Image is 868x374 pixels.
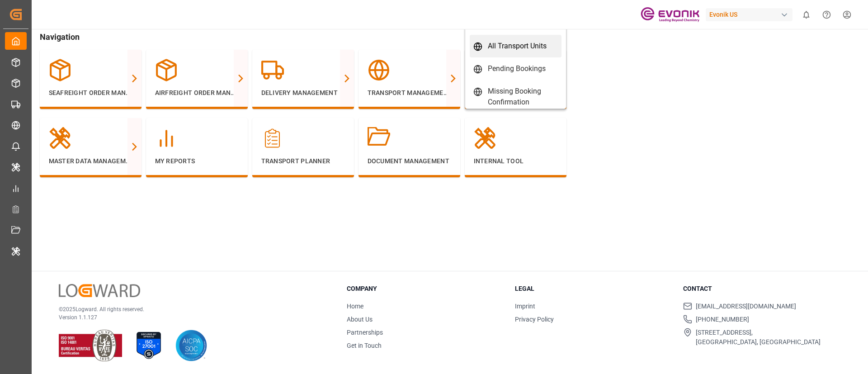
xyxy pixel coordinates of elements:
[706,6,796,23] button: Evonik US
[261,156,345,166] p: Transport Planner
[49,156,132,166] p: Master Data Management
[641,7,699,23] img: Evonik-brand-mark-Deep-Purple-RGB.jpeg_1700498283.jpeg
[40,31,615,43] span: Navigation
[368,88,451,98] p: Transport Management
[347,316,373,323] a: About Us
[515,284,672,294] h3: Legal
[796,5,816,25] button: show 0 new notifications
[155,156,239,166] p: My Reports
[347,342,382,349] a: Get in Touch
[515,303,535,310] a: Imprint
[470,57,561,80] a: Pending Bookings
[347,329,383,336] a: Partnerships
[515,316,554,323] a: Privacy Policy
[696,315,749,324] span: [PHONE_NUMBER]
[347,303,363,310] a: Home
[49,88,132,98] p: Seafreight Order Management
[59,313,325,322] p: Version 1.1.127
[816,5,837,25] button: Help Center
[261,88,345,98] p: Delivery Management
[470,80,561,114] a: Missing Booking Confirmation
[488,86,558,108] div: Missing Booking Confirmation
[59,330,122,361] img: ISO 9001 & ISO 14001 Certification
[474,156,557,166] p: Internal Tool
[706,8,793,21] div: Evonik US
[488,63,546,74] div: Pending Bookings
[59,284,140,297] img: Logward Logo
[133,330,165,361] img: ISO 27001 Certification
[683,284,840,294] h3: Contact
[368,156,451,166] p: Document Management
[347,284,504,294] h3: Company
[175,330,207,361] img: AICPA SOC
[470,35,561,57] a: All Transport Units
[155,88,239,98] p: Airfreight Order Management
[59,305,325,313] p: © 2025 Logward. All rights reserved.
[696,302,796,311] span: [EMAIL_ADDRESS][DOMAIN_NAME]
[696,328,821,347] span: [STREET_ADDRESS], [GEOGRAPHIC_DATA], [GEOGRAPHIC_DATA]
[488,41,547,52] div: All Transport Units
